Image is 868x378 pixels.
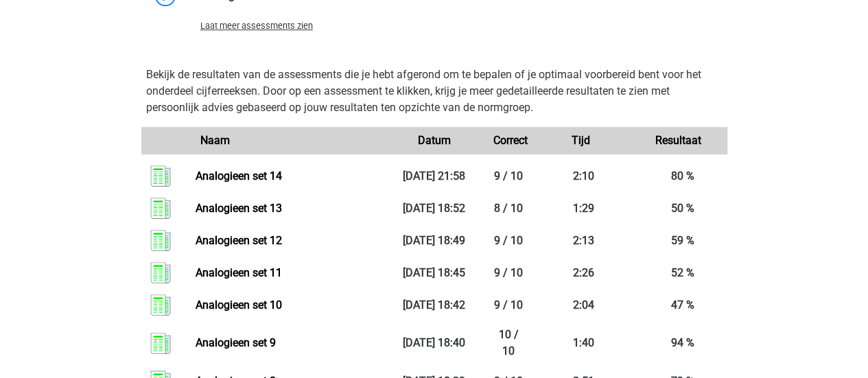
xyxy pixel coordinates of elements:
a: Analogieen set 10 [196,298,282,311]
a: Analogieen set 9 [196,336,276,349]
p: Bekijk de resultaten van de assessments die je hebt afgerond om te bepalen of je optimaal voorber... [146,67,723,116]
div: Naam [190,132,386,149]
div: Tijd [532,132,629,149]
div: Resultaat [629,132,727,149]
span: Laat meer assessments zien [200,21,313,31]
div: Datum [385,132,482,149]
a: Analogieen set 13 [196,202,282,215]
div: Correct [483,132,532,149]
a: Analogieen set 11 [196,266,282,279]
a: Analogieen set 14 [196,169,282,182]
a: Analogieen set 12 [196,234,282,247]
